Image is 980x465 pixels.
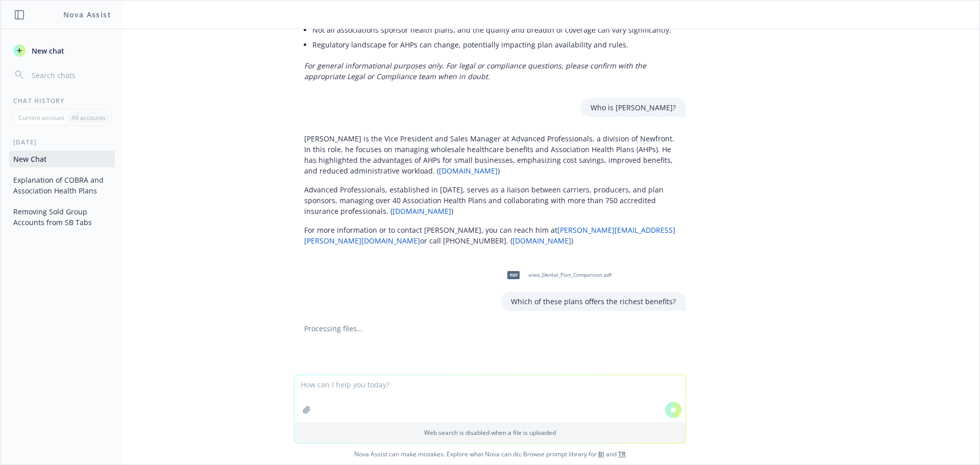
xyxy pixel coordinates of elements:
[618,450,626,458] a: TR
[598,450,604,458] a: BI
[9,41,115,60] button: New chat
[304,61,646,81] em: For general informational purposes only. For legal or compliance questions, please confirm with t...
[507,271,520,279] span: pdf
[30,45,64,56] span: New chat
[528,272,611,278] span: aiwa_Dental_Plan_Comparison.pdf
[301,428,679,437] p: Web search is disabled when a file is uploaded
[304,225,676,246] p: For more information or to contact [PERSON_NAME], you can reach him at or call [PHONE_NUMBER]. ( )
[9,172,115,199] button: Explanation of COBRA and Association Health Plans
[63,9,111,20] h1: Nova Assist
[312,37,676,52] li: Regulatory landscape for AHPs can change, potentially impacting plan availability and rules.
[312,22,676,37] li: Not all associations sponsor health plans, and the quality and breadth of coverage can vary signi...
[18,113,64,122] p: Current account
[512,236,571,246] a: [DOMAIN_NAME]
[30,68,111,82] input: Search chats
[591,102,676,113] p: Who is [PERSON_NAME]?
[439,166,498,176] a: [DOMAIN_NAME]
[294,323,686,334] div: Processing files...
[304,184,676,216] p: Advanced Professionals, established in [DATE], serves as a liaison between carriers, producers, a...
[1,96,123,105] div: Chat History
[304,133,676,176] p: [PERSON_NAME] is the Vice President and Sales Manager at Advanced Professionals, a division of Ne...
[5,444,975,464] span: Nova Assist can make mistakes. Explore what Nova can do: Browse prompt library for and
[511,296,676,307] p: Which of these plans offers the richest benefits?
[9,203,115,231] button: Removing Sold Group Accounts from SB Tabs
[1,138,123,146] div: [DATE]
[9,151,115,167] button: New Chat
[71,113,106,122] p: All accounts
[393,206,451,216] a: [DOMAIN_NAME]
[501,262,614,288] div: pdfaiwa_Dental_Plan_Comparison.pdf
